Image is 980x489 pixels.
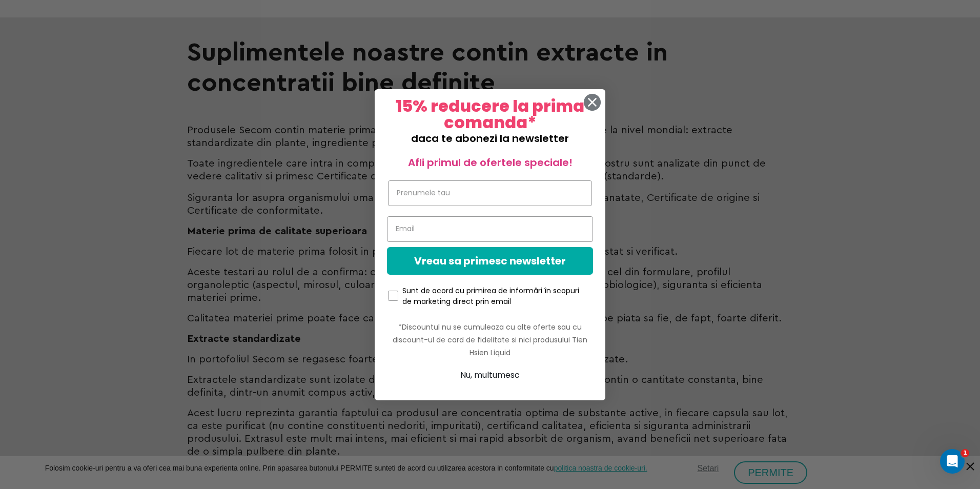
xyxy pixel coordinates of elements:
[387,247,593,275] button: Vreau sa primesc newsletter
[393,322,587,358] span: *Discountul nu se cumuleaza cu alte oferte sau cu discount-ul de card de fidelitate si nici produ...
[583,93,601,111] button: Close dialog
[411,131,569,146] span: daca te abonezi la newsletter
[402,286,580,307] div: Sunt de acord cu primirea de informări în scopuri de marketing direct prin email
[940,449,965,474] iframe: Intercom live chat
[697,8,719,17] a: Setari
[734,5,807,28] button: PERMITE
[387,365,593,385] button: Nu, multumesc
[961,449,969,457] span: 1
[396,94,584,134] span: 15% reducere la prima comanda*
[554,8,647,16] a: politica noastra de cookie-uri.
[388,180,592,206] input: Prenumele tau
[408,155,573,170] span: Afli primul de ofertele speciale!
[387,216,593,242] input: Email
[10,8,682,16] p: Folosim cookie-uri pentru a va oferi cea mai buna experienta online. Prin apasarea butonului PERM...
